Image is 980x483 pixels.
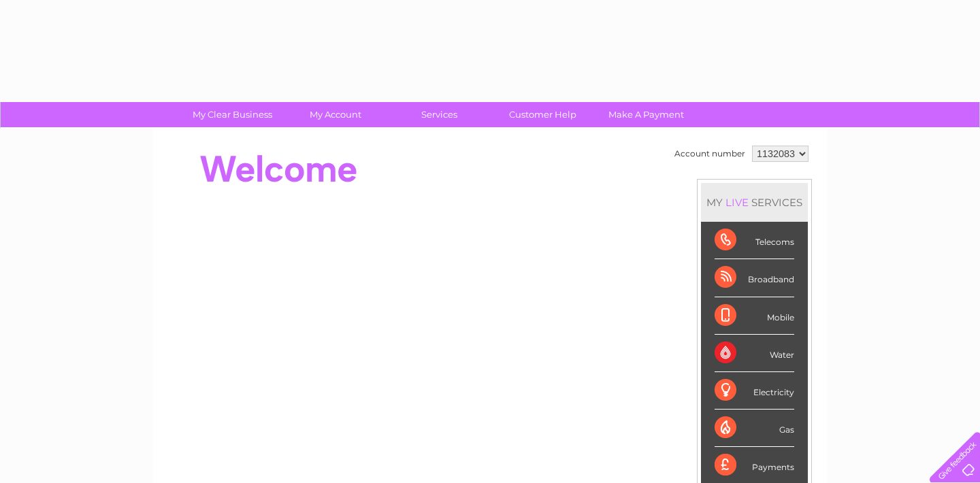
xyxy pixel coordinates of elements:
a: Make A Payment [590,102,702,127]
a: Services [383,102,495,127]
a: Customer Help [487,102,599,127]
td: Account number [671,142,749,165]
a: My Clear Business [176,102,289,127]
div: Electricity [715,372,794,410]
div: Mobile [715,297,794,335]
div: LIVE [723,196,751,209]
div: Water [715,335,794,372]
div: Gas [715,410,794,447]
div: Telecoms [715,222,794,259]
a: My Account [280,102,392,127]
div: MY SERVICES [701,183,808,222]
div: Broadband [715,259,794,297]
